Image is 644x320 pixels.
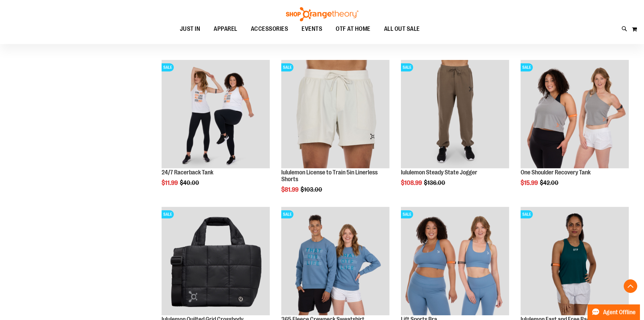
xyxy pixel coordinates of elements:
a: One Shoulder Recovery Tank [521,169,591,176]
span: JUST IN [180,21,200,37]
button: Agent Offline [588,304,640,320]
span: SALE [401,210,413,218]
button: Back To Top [624,279,637,293]
img: lululemon Quilted Grid Crossbody [162,207,270,315]
span: ALL OUT SALE [384,21,420,37]
a: 365 Fleece Crewneck SweatshirtSALE [281,207,389,316]
span: SALE [281,63,293,71]
span: SALE [162,63,174,71]
img: Main of 2024 Covention Lift Sports Bra [401,207,509,315]
img: Shop Orangetheory [285,7,359,21]
img: 24/7 Racerback Tank [162,60,270,168]
div: product [278,57,393,210]
a: lululemon Quilted Grid CrossbodySALE [162,207,270,316]
a: lululemon License to Train 5in Linerless Shorts [281,169,378,183]
span: $42.00 [540,179,559,186]
span: $81.99 [281,186,300,193]
a: lululemon License to Train 5in Linerless ShortsSALE [281,60,389,169]
img: 365 Fleece Crewneck Sweatshirt [281,207,389,315]
img: lululemon License to Train 5in Linerless Shorts [281,60,389,168]
span: APPAREL [214,21,237,37]
a: Main of 2024 Covention Lift Sports BraSALE [401,207,509,316]
span: SALE [521,63,533,71]
span: $15.99 [521,179,539,186]
span: ACCESSORIES [251,21,288,37]
a: lululemon Steady State JoggerSALE [401,60,509,169]
a: lululemon Steady State Jogger [401,169,477,176]
span: SALE [521,210,533,218]
span: OTF AT HOME [336,21,371,37]
div: product [517,57,632,204]
span: SALE [401,63,413,71]
span: $108.99 [401,179,423,186]
a: Main view of One Shoulder Recovery TankSALE [521,60,629,169]
img: Main view of 2024 August lululemon Fast and Free Race Length Tank [521,207,629,315]
span: SALE [162,210,174,218]
span: SALE [281,210,293,218]
span: $11.99 [162,179,179,186]
div: product [398,57,512,204]
a: 24/7 Racerback Tank [162,169,213,176]
span: EVENTS [302,21,322,37]
a: 24/7 Racerback TankSALE [162,60,270,169]
a: Main view of 2024 August lululemon Fast and Free Race Length TankSALE [521,207,629,316]
span: $103.00 [301,186,323,193]
span: $40.00 [180,179,200,186]
img: lululemon Steady State Jogger [401,60,509,168]
span: $136.00 [424,179,446,186]
img: Main view of One Shoulder Recovery Tank [521,60,629,168]
span: Agent Offline [603,309,636,316]
div: product [158,57,273,204]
